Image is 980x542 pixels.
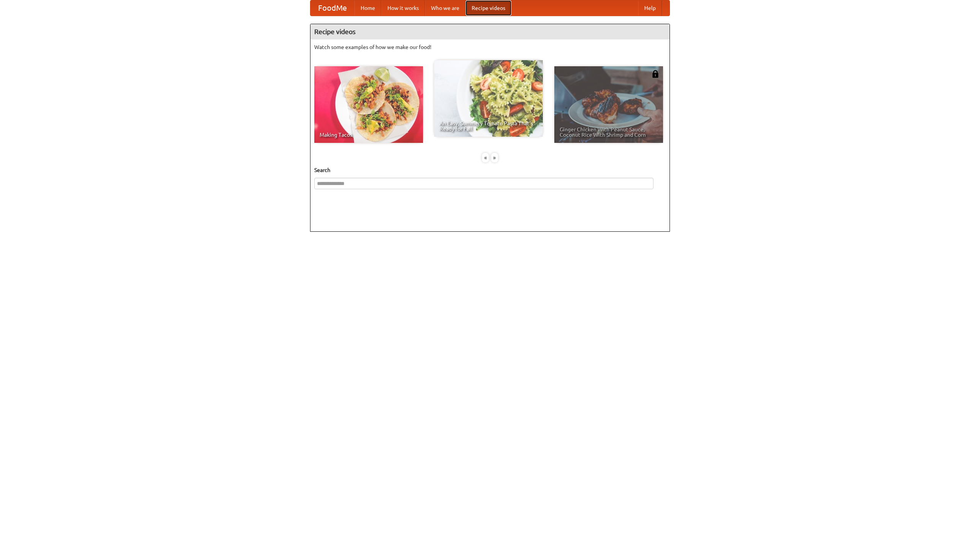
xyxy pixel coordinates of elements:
a: An Easy, Summery Tomato Pasta That's Ready for Fall [434,60,543,137]
p: Watch some examples of how we make our food! [314,43,666,51]
img: 483408.png [652,70,659,78]
a: Help [638,0,662,16]
h4: Recipe videos [310,24,670,39]
span: Making Tacos [320,132,418,138]
a: How it works [381,0,425,16]
a: FoodMe [310,0,354,16]
a: Home [354,0,381,16]
span: An Easy, Summery Tomato Pasta That's Ready for Fall [439,121,537,131]
a: Recipe videos [465,0,511,16]
div: « [482,153,489,162]
div: » [491,153,498,162]
h5: Search [314,166,666,174]
a: Who we are [425,0,465,16]
a: Making Tacos [314,66,423,143]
